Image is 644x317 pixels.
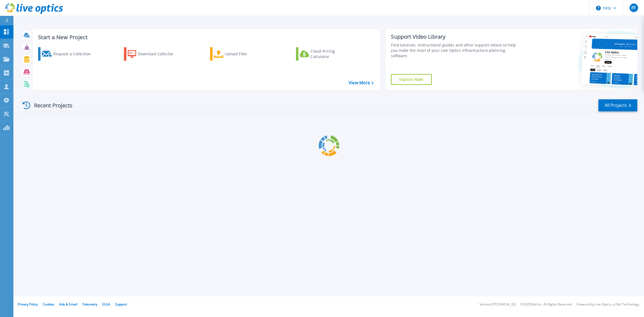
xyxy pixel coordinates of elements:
div: Upload Files [225,49,268,59]
a: Request a Collection [38,47,98,61]
a: Cloud Pricing Calculator [296,47,356,61]
a: Support [115,302,127,307]
div: Find tutorials, instructional guides and other support videos to help you make the most of your L... [391,42,521,59]
a: View More [349,80,374,85]
a: EULA [102,302,110,307]
div: Request a Collection [53,49,96,59]
div: Download Collector [138,49,181,59]
a: Cookies [43,302,54,307]
li: Powered by Live Optics, a Dell Technology [577,303,639,306]
li: Version: [TECHNICAL_ID] [480,303,516,306]
a: Telemetry [82,302,97,307]
a: Upload Files [210,47,270,61]
span: FF [631,6,636,10]
a: Download Collector [124,47,184,61]
div: Cloud Pricing Calculator [310,49,353,59]
a: All Projects [598,99,637,111]
h3: Start a New Project [38,34,374,40]
a: Explore Now! [391,74,432,85]
li: © 2025 Dell Inc. All Rights Reserved [521,303,572,306]
div: Support Video Library [391,33,521,40]
a: Privacy Policy [18,302,38,307]
a: Ads & Email [59,302,77,307]
div: Recent Projects [21,99,80,112]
